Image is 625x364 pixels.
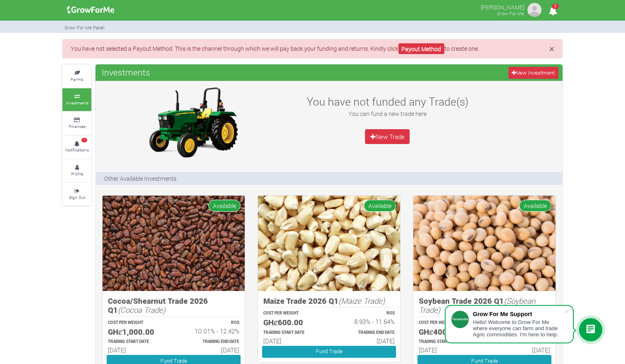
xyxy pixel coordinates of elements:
[339,295,385,306] i: (Maize Trade)
[519,200,551,212] span: Available
[118,305,165,315] i: (Cocoa Trade)
[263,318,322,327] h5: GHȼ600.00
[69,194,85,200] small: Sign Out
[62,88,91,111] a: Investments
[103,196,245,291] img: growforme image
[526,2,543,18] img: growforme image
[62,65,91,87] a: Farms
[419,295,535,315] i: (Soybean Trade)
[71,171,83,177] small: Profile
[108,339,166,345] p: Estimated Trading Start Date
[336,337,395,345] h6: [DATE]
[181,320,239,326] p: ROS
[263,310,322,317] p: COST PER WEIGHT
[419,296,550,315] h5: Soybean Trade 2026 Q1
[141,85,245,159] img: growforme image
[263,296,395,306] h5: Maize Trade 2026 Q1
[64,24,105,31] small: Grow For Me Panel
[419,339,477,345] p: Estimated Trading Start Date
[364,200,396,212] span: Available
[69,123,86,129] small: Finances
[336,318,395,325] h6: 8.93% - 11.64%
[65,147,89,153] small: Notifications
[258,196,400,291] img: growforme image
[473,311,565,317] div: Grow For Me Support
[64,2,117,18] img: growforme image
[181,327,239,335] h6: 10.01% - 12.42%
[108,296,239,315] h5: Cocoa/Shearnut Trade 2026 Q1
[104,174,177,183] p: Other Available Investments
[62,136,91,158] a: 1 Notifications
[481,2,524,12] p: [PERSON_NAME]
[108,320,166,326] p: COST PER WEIGHT
[336,330,395,336] p: Estimated Trading End Date
[497,10,524,17] small: Grow For Me
[263,337,322,345] h6: [DATE]
[71,76,83,82] small: Farms
[181,339,239,345] p: Estimated Trading End Date
[549,43,554,55] span: ×
[262,346,396,358] a: Fund Trade
[413,196,556,291] img: growforme image
[62,112,91,135] a: Finances
[508,67,558,79] a: New Investment
[181,346,239,354] h6: [DATE]
[71,44,554,53] p: You have not selected a Payout Method. This is the channel through which we will pay back your fu...
[100,64,152,80] span: Investments
[473,319,565,338] div: Hello! Welcome to Grow For Me where everyone can farm and trade Agric commodities. I'm here to help.
[208,200,241,212] span: Available
[81,138,87,143] span: 1
[398,43,444,54] a: Payout Method
[108,346,166,354] h6: [DATE]
[62,159,91,182] a: Profile
[62,183,91,206] a: Sign Out
[545,2,561,20] i: Notifications
[552,4,559,9] span: 1
[419,327,477,337] h5: GHȼ400.00
[419,320,477,326] p: COST PER WEIGHT
[108,327,166,337] h5: GHȼ1,000.00
[336,310,395,317] p: ROS
[492,346,550,354] h6: [DATE]
[66,100,88,106] small: Investments
[298,95,477,108] h3: You have not funded any Trade(s)
[549,44,554,54] button: Close
[419,346,477,354] h6: [DATE]
[365,129,410,144] a: New Trade
[263,330,322,336] p: Estimated Trading Start Date
[298,109,477,118] p: You can fund a new trade here
[545,8,561,16] a: 1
